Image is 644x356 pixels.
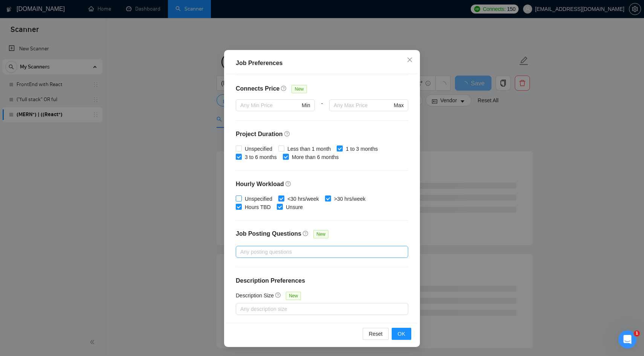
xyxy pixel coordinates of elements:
[303,230,309,236] span: question-circle
[400,50,420,70] button: Close
[284,145,334,153] span: Less than 1 month
[281,85,287,91] span: question-circle
[315,99,329,120] div: -
[242,203,274,211] span: Hours TBD
[236,180,408,189] h4: Hourly Workload
[343,145,381,153] span: 1 to 3 months
[236,276,408,285] h4: Description Preferences
[242,153,280,161] span: 3 to 6 months
[302,101,310,109] span: Min
[634,330,640,336] span: 1
[275,292,281,298] span: question-circle
[284,195,322,203] span: <30 hrs/week
[289,153,342,161] span: More than 6 months
[236,84,279,93] h4: Connects Price
[284,131,290,137] span: question-circle
[236,130,408,139] h4: Project Duration
[407,57,413,63] span: close
[291,85,307,93] span: New
[313,230,328,238] span: New
[240,101,300,109] input: Any Min Price
[618,330,636,348] iframe: Intercom live chat
[369,330,383,338] span: Reset
[392,328,411,340] button: OK
[286,292,301,300] span: New
[236,291,274,300] h5: Description Size
[394,101,404,109] span: Max
[283,203,306,211] span: Unsure
[242,195,275,203] span: Unspecified
[242,145,275,153] span: Unspecified
[236,229,301,238] h4: Job Posting Questions
[331,195,369,203] span: >30 hrs/week
[363,328,389,340] button: Reset
[285,181,291,187] span: question-circle
[398,330,405,338] span: OK
[334,101,392,109] input: Any Max Price
[236,59,408,68] div: Job Preferences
